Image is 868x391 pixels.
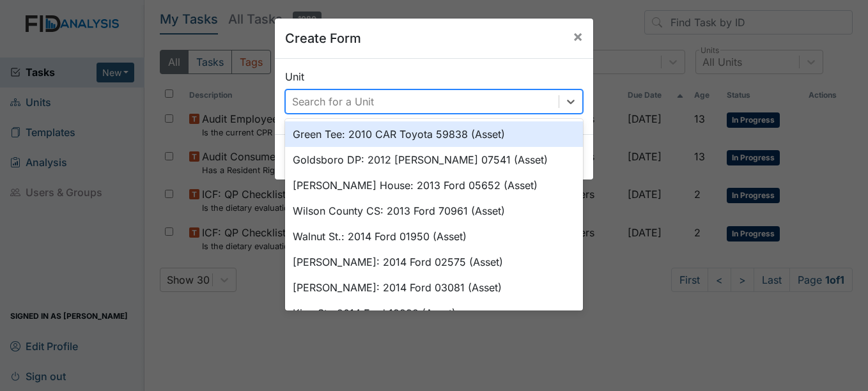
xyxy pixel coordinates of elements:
div: Green Tee: 2010 CAR Toyota 59838 (Asset) [285,121,583,147]
label: Unit [285,69,304,84]
div: Walnut St.: 2014 Ford 01950 (Asset) [285,224,583,249]
div: Wilson County CS: 2013 Ford 70961 (Asset) [285,198,583,224]
div: [PERSON_NAME]: 2014 Ford 03081 (Asset) [285,275,583,300]
span: × [573,27,583,45]
button: Close [562,19,593,54]
div: King St.: 2014 Ford 13332 (Asset) [285,300,583,326]
div: Search for a Unit [292,94,374,109]
div: Goldsboro DP: 2012 [PERSON_NAME] 07541 (Asset) [285,147,583,172]
h5: Create Form [285,29,361,48]
div: [PERSON_NAME] House: 2013 Ford 05652 (Asset) [285,172,583,198]
div: [PERSON_NAME]: 2014 Ford 02575 (Asset) [285,249,583,275]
